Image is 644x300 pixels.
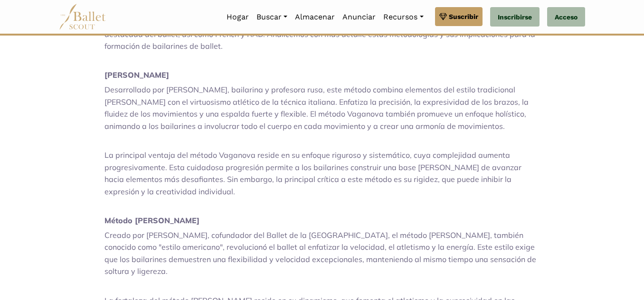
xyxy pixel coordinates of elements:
[253,7,291,27] a: Buscar
[555,13,578,21] font: Acceso
[291,7,339,27] a: Almacenar
[435,7,483,26] a: Suscribir
[104,150,521,196] font: La principal ventaja del método Vaganova reside en su enfoque riguroso y sistemático, cuya comple...
[295,12,335,21] font: Almacenar
[256,12,282,21] font: Buscar
[104,85,529,131] font: Desarrollado por [PERSON_NAME], bailarina y profesora rusa, este método combina elementos del est...
[223,7,253,27] a: Hogar
[342,12,376,21] font: Anunciar
[490,7,540,27] a: Inscribirse
[227,12,249,21] font: Hogar
[383,12,417,21] font: Recursos
[104,216,199,225] font: Método [PERSON_NAME]
[498,13,532,21] font: Inscribirse
[379,7,427,27] a: Recursos
[439,11,447,22] img: gem.svg
[104,230,536,276] font: Creado por [PERSON_NAME], cofundador del Ballet de la [GEOGRAPHIC_DATA], el método [PERSON_NAME],...
[449,13,478,20] font: Suscribir
[104,70,169,80] font: [PERSON_NAME]
[547,7,585,27] a: Acceso
[339,7,379,27] a: Anunciar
